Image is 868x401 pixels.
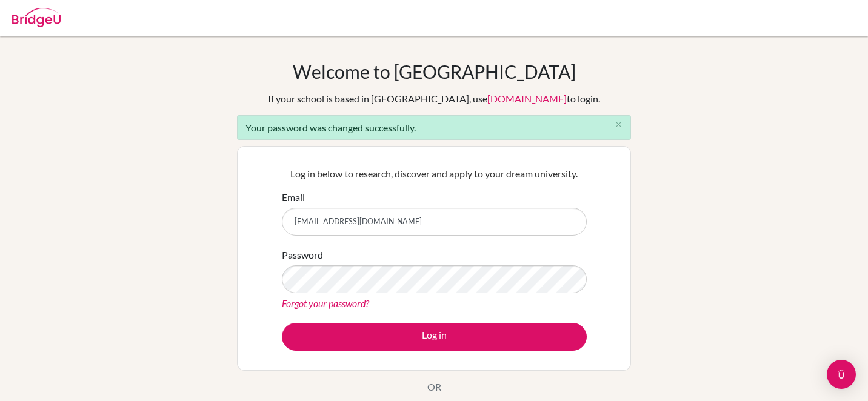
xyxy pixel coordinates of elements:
[237,115,631,140] div: Your password was changed successfully.
[282,248,323,262] label: Password
[282,297,369,309] a: Forgot your password?
[282,167,587,181] p: Log in below to research, discover and apply to your dream university.
[827,360,856,389] div: Open Intercom Messenger
[427,380,441,394] p: OR
[606,116,630,134] button: Close
[487,93,567,104] a: [DOMAIN_NAME]
[282,323,587,351] button: Log in
[268,91,600,106] div: If your school is based in [GEOGRAPHIC_DATA], use to login.
[282,190,305,205] label: Email
[293,61,576,82] h1: Welcome to [GEOGRAPHIC_DATA]
[12,8,61,27] img: Bridge-U
[614,120,623,129] i: close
